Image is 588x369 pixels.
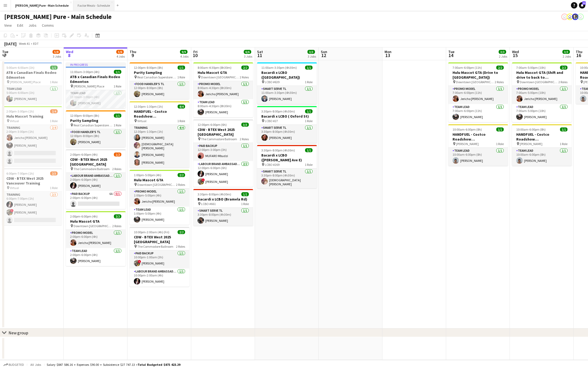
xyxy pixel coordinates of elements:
h3: HANDFUEL - Costco Roadshow [GEOGRAPHIC_DATA] Training [130,109,189,119]
span: 1 Role [305,119,313,123]
div: 2:00pm-3:00pm (1h)2/4Hulu Mascot Training Virtual1 RoleTraining2/42:00pm-3:00pm (1h)Jericho [PERS... [2,106,62,166]
div: 3:30pm-8:00pm (4h30m)1/1Bacardi x LCBO (Bramela Rd) LCBO #6611 RoleSmart Serve TL1/13:30pm-8:00pm... [193,189,253,226]
app-card-role: Food Handler's TL1/112:00pm-8:00pm (8h)[PERSON_NAME] [130,81,189,99]
app-user-avatar: Ashleigh Rains [572,14,578,20]
span: 15 [511,52,519,58]
div: 4 Jobs [180,54,189,58]
span: Wed [512,49,519,54]
span: 3:30pm-8:00pm (4h30m) [261,148,295,152]
app-card-role: Team Lead1/17:00am-5:00pm (10h)[PERSON_NAME] [512,104,572,122]
h1: [PERSON_NAME] Pure - Main Schedule [4,13,111,21]
span: 2 Roles [176,183,185,187]
span: 9/9 [180,50,187,54]
span: 2/4 [50,109,58,113]
span: 2:00pm-3:00pm (1h) [6,109,34,113]
h3: Hulu Mascot GTA [130,178,189,182]
a: View [2,22,14,29]
app-job-card: 12:00pm-8:00pm (8h)1/1Purity Sampling Real Canadian Superstore 15201 RoleFood Handler's TL1/112:0... [130,62,189,99]
app-card-role: Smart Serve TL1/13:30pm-8:00pm (4h30m)[PERSON_NAME] [257,125,317,143]
span: LCBO #269 [265,163,279,167]
app-job-card: 2:00pm-6:00pm (4h)2/2Hulu Mascot GTA Downtown [GEOGRAPHIC_DATA]2 RolesPromo model1/12:00pm-6:00pm... [66,211,126,266]
app-job-card: 5:00am-6:00am (1h)1/1ATB x Canadian Finals Rodeo Edmonton [PERSON_NAME] Place1 RoleTeam Lead1/15:... [2,62,62,104]
span: 5/6 [116,50,124,54]
div: New group [9,330,28,335]
span: 6:00pm-7:00pm (1h) [6,171,34,175]
h3: HANDFUEL - Costco Roadshow [GEOGRAPHIC_DATA] [448,132,508,142]
h3: Bacardi x LCBO ([GEOGRAPHIC_DATA]) [257,70,317,80]
app-card-role: Team Lead1/12:00pm-6:00pm (4h)[PERSON_NAME] [66,248,126,266]
span: 1 Role [496,142,504,146]
span: 11:00am-3:00pm (4h) [70,70,99,74]
span: 2/3 [50,171,58,175]
app-card-role: Paid Backup1/112:00pm-3:00pm (3h)MUFARO Mbudzi [193,143,253,161]
span: LCBO #661 [201,202,216,206]
span: 3:30pm-8:00pm (4h30m) [261,109,295,113]
app-job-card: 2:00pm-6:00pm (4h)1/2CDW - BTEX West 2025 [GEOGRAPHIC_DATA] The Commodore Ballroom2 RolesLabour B... [66,149,126,209]
span: 1 Role [50,80,58,84]
app-user-avatar: Tifany Scifo [567,14,573,20]
app-card-role: Team Lead1/18:00am-4:30pm (8h30m)[PERSON_NAME] [193,99,253,117]
div: 11:00am-3:30pm (4h30m)1/1Bacardi x LCBO ([GEOGRAPHIC_DATA]) LCBO #6391 RoleSmart Serve TL1/111:00... [257,62,317,104]
span: 2 Roles [495,80,504,84]
span: 12:00pm-8:00pm (8h) [134,66,163,70]
span: Real Canadian Superstore 1520 [74,123,114,127]
span: 1 Role [50,186,58,190]
span: 1 Role [560,142,567,146]
span: Total Budgeted $875 423.29 [138,363,180,367]
app-card-role: Promo model1/11:00pm-5:00pm (4h)Jericho [PERSON_NAME] [130,188,189,207]
span: Sun [321,49,327,54]
span: Edit [17,23,23,28]
app-card-role: Promo model1/17:00am-5:00pm (10h)Jericho [PERSON_NAME] [512,86,572,104]
span: 16 [575,52,582,58]
app-card-role: Smart Serve TL1/13:30pm-8:00pm (4h30m)[DEMOGRAPHIC_DATA][PERSON_NAME] [257,169,317,188]
span: [PERSON_NAME] [520,142,542,146]
app-job-card: 8:00am-4:30pm (8h30m)2/2Hulu Mascot GTA Downtown [GEOGRAPHIC_DATA]2 RolesPromo model1/18:00am-4:3... [193,62,253,117]
app-job-card: 12:30pm-1:30pm (1h)4/4HANDFUEL - Costco Roadshow [GEOGRAPHIC_DATA] Training Virtual1 RoleTraining... [130,101,189,168]
span: 12 [320,52,327,58]
app-job-card: 12:00pm-8:00pm (8h)1/1Purity Sampling Real Canadian Superstore 15201 RoleFood Handler's TL1/112:0... [66,110,126,147]
div: 10:00pm-2:00am (4h) (Fri)2/2CDW - BTEX West 2025 [GEOGRAPHIC_DATA] The Commodore Ballroom2 RolesP... [130,227,189,287]
span: Downtown [GEOGRAPHIC_DATA] [456,80,495,84]
span: 1/1 [560,127,567,131]
span: 3/3 [562,50,570,54]
span: Sat [257,49,263,54]
h3: CDW - BTEX West 2025 [GEOGRAPHIC_DATA] [130,235,189,244]
div: 4 Jobs [117,54,125,58]
span: 8:00am-4:30pm (8h30m) [198,66,231,70]
span: 4/4 [178,105,185,109]
span: 2 Roles [240,75,249,79]
span: 1/1 [305,148,313,152]
span: 2/2 [178,230,185,234]
span: 2/2 [114,214,121,218]
div: In progress [66,62,126,67]
app-card-role: Team Lead1/110:00am-6:00pm (8h)[PERSON_NAME] [448,148,508,166]
span: 6/6 [244,50,251,54]
span: 1 Role [50,119,58,123]
span: 1/1 [305,66,313,70]
h3: ATB x Canadian Finals Rodeo Edmonton [2,70,62,80]
span: 2/2 [178,173,185,177]
app-job-card: 10:00am-6:00pm (8h)1/1HANDFUEL - Costco Roadshow [GEOGRAPHIC_DATA] [PERSON_NAME]1 RoleTeam Lead1/... [448,124,508,166]
span: Downtown [GEOGRAPHIC_DATA] [520,80,558,84]
span: Virtual [137,119,146,123]
span: 1:00pm-5:00pm (4h) [134,173,161,177]
h3: Hulu Mascot GTA (Drive to [GEOGRAPHIC_DATA]) [448,70,508,80]
span: Virtual [10,186,19,190]
app-job-card: 7:00am-6:00pm (11h)2/2Hulu Mascot GTA (Drive to [GEOGRAPHIC_DATA]) Downtown [GEOGRAPHIC_DATA]2 Ro... [448,62,508,122]
app-job-card: 1:00pm-5:00pm (4h)2/2Hulu Mascot GTA Downtown [GEOGRAPHIC_DATA]2 RolesPromo model1/11:00pm-5:00pm... [130,170,189,225]
h3: Hulu Mascot Training [2,114,62,119]
span: 2/2 [241,66,249,70]
span: 2 Roles [240,137,249,141]
app-card-role: Team Lead1/11:00pm-5:00pm (4h)[PERSON_NAME] [130,207,189,225]
div: [DATE] [4,41,17,46]
app-card-role: Training2/36:00pm-7:00pm (1h)[PERSON_NAME]![PERSON_NAME] [2,192,62,225]
span: LCBO #639 [265,80,279,84]
app-card-role: Team Lead1/110:00am-6:00pm (8h)[PERSON_NAME] [512,148,572,166]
